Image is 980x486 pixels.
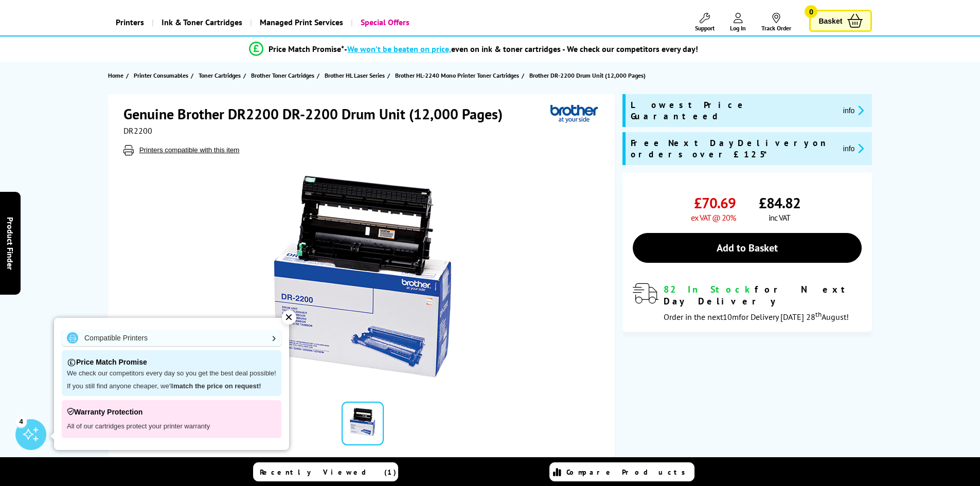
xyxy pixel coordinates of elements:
span: Ink & Toner Cartridges [162,9,242,35]
div: modal_delivery [633,283,862,321]
span: £84.82 [759,193,800,212]
h1: Genuine Brother DR2200 DR-2200 Drum Unit (12,000 Pages) [123,104,513,123]
span: Lowest Price Guaranteed [631,99,835,122]
a: Log In [730,13,746,32]
a: Support [695,13,715,32]
span: ex VAT @ 20% [691,212,736,223]
button: promo-description [840,142,867,154]
span: inc VAT [769,212,790,223]
a: Brother HL-2240 Mono Printer Toner Cartridges [395,70,522,81]
span: Support [695,24,715,32]
img: Brother [550,104,598,123]
p: If you still find anyone cheaper, we'll [67,382,276,391]
a: Printers [108,9,152,35]
div: - even on ink & toner cartridges - We check our competitors every day! [344,44,698,54]
a: Brother HL Laser Series [325,70,387,81]
button: promo-description [840,104,867,116]
a: Recently Viewed (1) [253,462,398,481]
span: Log In [730,24,746,32]
span: 10m [723,312,739,322]
a: Ink & Toner Cartridges [152,9,250,35]
span: Product Finder [5,217,15,269]
strong: match the price on request! [173,382,261,390]
a: Compare Products [549,462,694,481]
span: Brother HL Laser Series [325,70,385,81]
span: Compare Products [566,467,691,477]
img: Brother DR2200 DR-2200 Drum Unit (12,000 Pages) [262,176,464,377]
div: ✕ [282,310,296,325]
span: Toner Cartridges [199,70,241,81]
a: Printer Consumables [134,70,191,81]
span: £70.69 [694,193,736,212]
a: Home [108,70,126,81]
a: Special Offers [351,9,417,35]
p: Price Match Promise [67,355,276,369]
span: Printer Consumables [134,70,188,81]
span: Basket [818,14,842,28]
li: modal_Promise [84,40,864,58]
span: 0 [805,5,817,18]
a: Add to Basket [633,233,862,263]
p: Warranty Protection [67,405,276,419]
p: All of our cartridges protect your printer warranty [67,419,276,433]
span: Brother DR-2200 Drum Unit (12,000 Pages) [529,71,646,79]
span: Free Next Day Delivery on orders over £125* [631,137,835,160]
span: DR2200 [123,125,152,136]
a: Basket 0 [809,10,872,32]
div: 4 [15,416,27,427]
div: for Next Day Delivery [664,283,862,307]
span: Brother Toner Cartridges [251,70,314,81]
span: We won’t be beaten on price, [347,44,451,54]
sup: th [815,310,822,319]
span: Recently Viewed (1) [260,467,397,477]
a: Managed Print Services [250,9,351,35]
p: We check our competitors every day so you get the best deal possible! [67,369,276,378]
span: Home [108,70,123,81]
span: Order in the next for Delivery [DATE] 28 August! [664,312,849,322]
button: Printers compatible with this item [136,146,243,154]
span: 82 In Stock [664,283,755,295]
a: Brother Toner Cartridges [251,70,317,81]
span: Price Match Promise* [269,44,344,54]
span: Brother HL-2240 Mono Printer Toner Cartridges [395,70,519,81]
a: Compatible Printers [62,330,281,346]
a: Track Order [761,13,791,32]
a: Toner Cartridges [199,70,243,81]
